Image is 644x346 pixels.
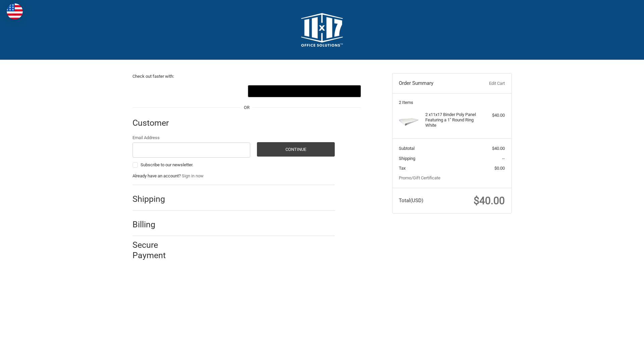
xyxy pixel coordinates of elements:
[494,166,505,171] span: $0.00
[472,80,505,87] a: Edit Cart
[474,195,505,207] span: $40.00
[132,85,246,97] iframe: PayPal-paypal
[589,328,644,346] iframe: Google Customer Reviews
[425,112,477,128] h4: 2 x 11x17 Binder Poly Panel Featuring a 1" Round Ring White
[182,173,204,178] a: Sign in now
[301,13,343,47] img: 11x17.com
[399,197,423,204] span: Total (USD)
[132,194,172,204] h2: Shipping
[399,100,505,105] h3: 2 Items
[399,146,415,151] span: Subtotal
[257,142,335,157] button: Continue
[132,240,178,261] h2: Secure Payment
[492,146,505,151] span: $40.00
[132,219,172,230] h2: Billing
[132,118,172,128] h2: Customer
[248,85,361,97] button: Google Pay
[399,175,440,180] a: Promo/Gift Certificate
[240,104,253,111] span: OR
[399,166,406,171] span: Tax
[7,3,23,19] img: duty and tax information for United States
[399,80,472,87] h3: Order Summary
[132,73,361,80] p: Check out faster with:
[132,134,251,141] label: Email Address
[132,173,335,179] p: Already have an account?
[399,156,415,161] span: Shipping
[478,112,505,119] div: $40.00
[502,156,505,161] span: --
[141,162,193,167] span: Subscribe to our newsletter.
